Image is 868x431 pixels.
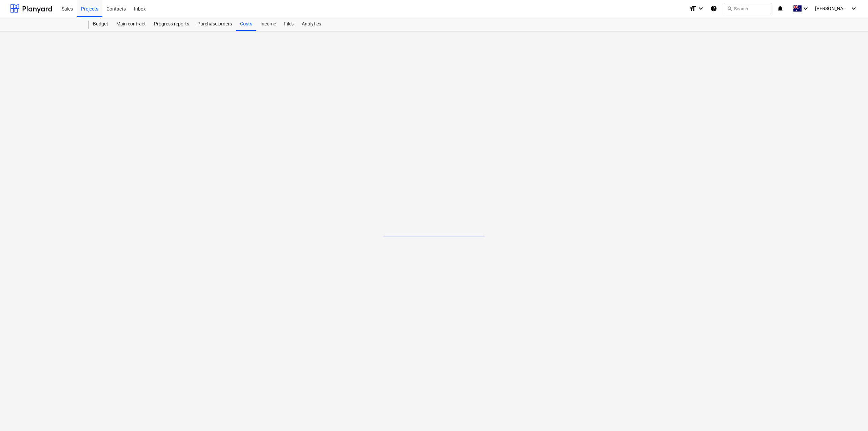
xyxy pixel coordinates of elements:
[697,4,705,13] i: keyboard_arrow_down
[727,6,732,11] span: search
[193,17,236,31] a: Purchase orders
[724,3,771,14] button: Search
[256,17,280,31] a: Income
[710,4,717,13] i: Knowledge base
[236,17,256,31] a: Costs
[777,4,784,13] i: notifications
[802,4,810,13] i: keyboard_arrow_down
[280,17,298,31] a: Files
[89,17,112,31] a: Budget
[298,17,325,31] a: Analytics
[150,17,193,31] a: Progress reports
[850,4,858,13] i: keyboard_arrow_down
[689,4,697,13] i: format_size
[112,17,150,31] a: Main contract
[815,6,849,11] span: [PERSON_NAME]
